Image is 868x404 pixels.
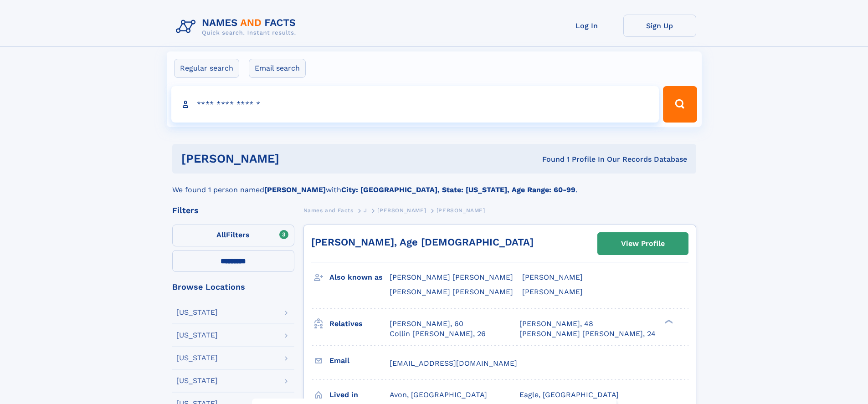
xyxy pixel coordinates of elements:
span: [PERSON_NAME] [PERSON_NAME] [390,287,513,296]
div: [US_STATE] [176,309,218,316]
div: We found 1 person named with . [172,174,696,195]
img: Logo Names and Facts [172,15,303,39]
a: Collin [PERSON_NAME], 26 [390,329,486,339]
h3: Relatives [329,316,390,332]
b: City: [GEOGRAPHIC_DATA], State: [US_STATE], Age Range: 60-99 [341,185,575,194]
span: [EMAIL_ADDRESS][DOMAIN_NAME] [390,359,517,368]
h3: Lived in [329,387,390,403]
label: Regular search [174,59,239,78]
label: Filters [172,225,294,246]
a: View Profile [598,233,688,255]
h1: [PERSON_NAME] [181,153,411,164]
span: [PERSON_NAME] [377,207,426,214]
b: [PERSON_NAME] [264,185,326,194]
a: [PERSON_NAME] [377,205,426,216]
a: Sign Up [623,15,696,37]
a: Names and Facts [303,205,354,216]
a: [PERSON_NAME], 48 [519,319,593,329]
button: Search Button [663,86,697,123]
a: Log In [550,15,623,37]
a: [PERSON_NAME], Age [DEMOGRAPHIC_DATA] [311,236,534,248]
span: Avon, [GEOGRAPHIC_DATA] [390,390,487,399]
span: All [216,230,226,239]
div: Found 1 Profile In Our Records Database [411,154,687,164]
div: View Profile [621,233,665,254]
span: [PERSON_NAME] [437,207,485,214]
span: [PERSON_NAME] [522,273,583,281]
input: search input [171,86,659,123]
span: J [364,207,367,214]
a: [PERSON_NAME], 60 [390,319,463,329]
a: [PERSON_NAME] [PERSON_NAME], 24 [519,329,656,339]
label: Email search [249,59,306,78]
div: [US_STATE] [176,332,218,339]
div: [US_STATE] [176,354,218,362]
div: [US_STATE] [176,377,218,384]
span: Eagle, [GEOGRAPHIC_DATA] [519,390,619,399]
h3: Email [329,353,390,368]
div: Browse Locations [172,283,294,291]
span: [PERSON_NAME] [522,287,583,296]
div: ❯ [663,318,673,324]
div: Filters [172,206,294,215]
h3: Also known as [329,270,390,285]
span: [PERSON_NAME] [PERSON_NAME] [390,273,513,281]
a: J [364,205,367,216]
